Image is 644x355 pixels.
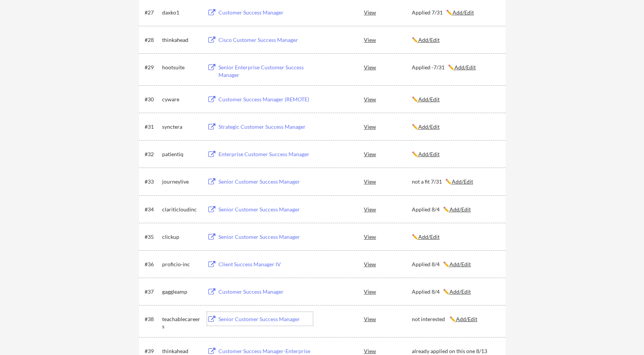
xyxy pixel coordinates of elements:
[218,9,313,16] div: Customer Success Manager
[364,92,412,106] div: View
[162,261,200,268] div: proficio-inc
[364,257,412,271] div: View
[145,261,159,268] div: #36
[218,315,313,323] div: Senior Customer Success Manager
[145,315,159,323] div: #38
[412,36,499,44] div: ✏️
[162,36,200,44] div: thinkahead
[456,316,477,322] u: Add/Edit
[162,178,200,185] div: journeylive
[418,37,440,43] u: Add/Edit
[145,178,159,185] div: #33
[364,33,412,46] div: View
[162,288,200,296] div: gaggleamp
[218,36,313,44] div: Cisco Customer Success Manager
[418,233,440,240] u: Add/Edit
[452,178,473,185] u: Add/Edit
[218,64,313,78] div: Senior Enterprise Customer Success Manager
[418,96,440,102] u: Add/Edit
[218,233,313,241] div: Senior Customer Success Manager
[145,233,159,241] div: #35
[218,123,313,131] div: Strategic Customer Success Manager
[162,347,200,355] div: thinkahead
[364,60,412,74] div: View
[412,96,499,103] div: ✏️
[412,261,499,268] div: Applied 8/4 ✏️
[162,233,200,241] div: clickup
[218,178,313,185] div: Senior Customer Success Manager
[364,312,412,326] div: View
[412,315,499,323] div: not interested ✏️
[162,9,200,16] div: daxko1
[145,288,159,296] div: #37
[145,96,159,103] div: #30
[218,261,313,268] div: Client Success Manager IV
[145,9,159,16] div: #27
[450,206,471,213] u: Add/Edit
[364,5,412,19] div: View
[412,233,499,241] div: ✏️
[364,285,412,298] div: View
[364,174,412,188] div: View
[162,315,200,330] div: teachablecareers
[412,123,499,131] div: ✏️
[145,150,159,158] div: #32
[450,261,471,267] u: Add/Edit
[162,96,200,103] div: cyware
[145,123,159,131] div: #31
[218,96,313,103] div: Customer Success Manager (REMOTE)
[412,288,499,296] div: Applied 8/4 ✏️
[418,123,440,130] u: Add/Edit
[453,9,474,16] u: Add/Edit
[412,64,499,71] div: Applied -7/31 ✏️
[145,36,159,44] div: #28
[145,347,159,355] div: #39
[162,64,200,71] div: hootsuite
[162,206,200,213] div: clariticloudinc
[145,206,159,213] div: #34
[162,123,200,131] div: synctera
[364,202,412,216] div: View
[364,147,412,161] div: View
[218,206,313,213] div: Senior Customer Success Manager
[412,150,499,158] div: ✏️
[450,288,471,295] u: Add/Edit
[412,9,499,16] div: Applied 7/31 ✏️
[412,206,499,213] div: Applied 8/4 ✏️
[218,150,313,158] div: Enterprise Customer Success Manager
[418,151,440,157] u: Add/Edit
[218,288,313,296] div: Customer Success Manager
[218,347,313,355] div: Customer Success Manager-Enterprise
[162,150,200,158] div: patientiq
[145,64,159,71] div: #29
[364,120,412,133] div: View
[412,178,499,185] div: not a fit 7/31 ✏️
[364,230,412,243] div: View
[454,64,476,70] u: Add/Edit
